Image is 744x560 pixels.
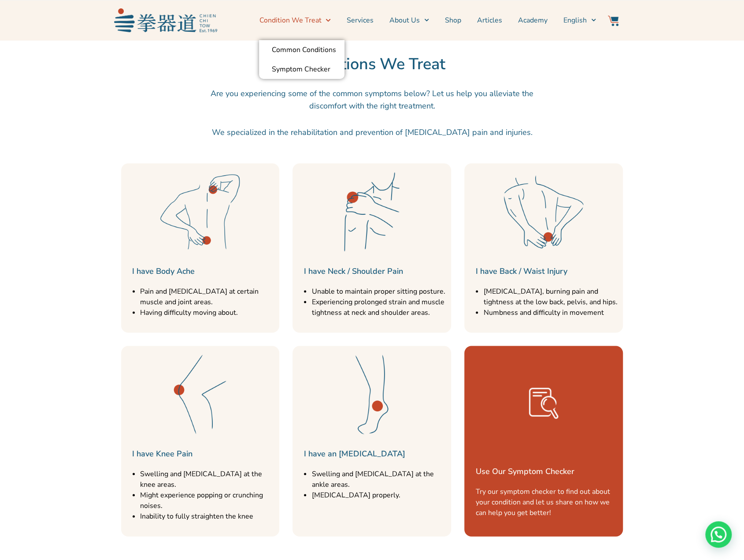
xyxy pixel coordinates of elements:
[132,448,192,459] a: I have Knee Pain
[518,9,548,31] a: Academy
[212,127,533,138] span: We specialized in the rehabilitation and prevention of [MEDICAL_DATA] pain and injuries.
[211,88,533,111] span: Are you experiencing some of the common symptoms below? Let us help you alleviate the discomfort ...
[500,168,588,256] img: Services Icon-44
[156,350,244,438] img: Services Icon-41
[483,286,618,307] li: [MEDICAL_DATA], burning pain and tightness at the low back, pelvis, and hips.
[608,15,618,26] img: Website Icon-03
[140,511,275,521] li: Inability to fully straighten the knee
[389,9,429,31] a: About Us
[4,55,740,74] h2: Conditions We Treat
[132,265,195,276] a: I have Body Ache
[475,486,618,518] p: Try our symptom checker to find out about your condition and let us share on how we can help you ...
[347,9,374,31] a: Services
[311,489,447,500] li: [MEDICAL_DATA] properly.
[140,307,275,317] li: Having difficulty moving about.
[311,286,447,296] li: Unable to maintain proper sitting posture.
[328,168,416,256] img: Services Icon-43
[563,15,587,26] span: English
[156,168,244,256] img: Services Icon-39
[259,40,344,79] ul: Condition We Treat
[140,286,275,307] li: Pain and [MEDICAL_DATA] at certain muscle and joint areas.
[304,265,403,276] a: I have Neck / Shoulder Pain
[259,40,344,60] a: Common Conditions
[140,489,275,511] li: Might experience popping or crunching noises.
[311,296,447,317] li: Experiencing prolonged strain and muscle tightness at neck and shoulder areas.
[445,9,461,31] a: Shop
[259,9,330,31] a: Condition We Treat
[522,381,566,425] img: Search-08
[140,468,275,489] li: Swelling and [MEDICAL_DATA] at the knee areas.
[483,307,618,317] li: Numbness and difficulty in movement
[304,448,405,459] a: I have an [MEDICAL_DATA]
[563,9,596,31] a: English
[475,265,567,276] a: I have Back / Waist Injury
[477,9,502,31] a: Articles
[311,468,447,489] li: Swelling and [MEDICAL_DATA] at the ankle areas.
[259,60,344,79] a: Symptom Checker
[328,350,416,438] img: Services Icon-38
[475,466,574,476] a: Use Our Symptom Checker
[222,9,596,31] nav: Menu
